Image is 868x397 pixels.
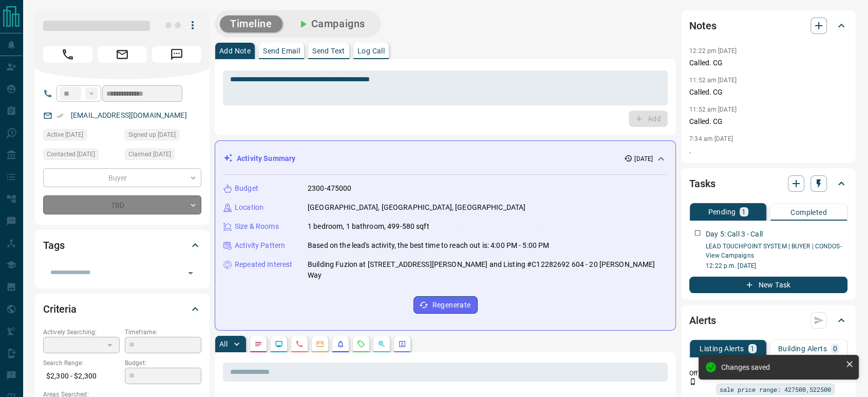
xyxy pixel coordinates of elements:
button: Timeline [220,15,282,32]
h2: Notes [689,17,716,34]
p: Called. CG [689,58,847,68]
div: Activity Summary[DATE] [223,149,667,168]
p: Budget: [125,358,201,368]
svg: Agent Actions [398,340,406,348]
div: Buyer [43,168,201,187]
svg: Requests [357,340,365,348]
p: . [689,146,847,156]
p: Activity Summary [237,153,295,164]
p: Building Fuzion at [STREET_ADDRESS][PERSON_NAME] and Listing #C12282692 604 - 20 [PERSON_NAME] Way [308,259,667,281]
p: $2,300 - $2,300 [43,368,120,385]
div: Notes [689,13,847,38]
p: 11:52 am [DATE] [689,77,737,84]
p: Off [689,369,710,378]
a: [EMAIL_ADDRESS][DOMAIN_NAME] [71,111,187,119]
p: 0 [833,345,837,352]
p: Send Email [263,47,300,55]
button: New Task [689,277,847,293]
p: Log Call [357,47,385,55]
span: Message [152,46,201,63]
span: Signed up [DATE] [128,130,176,140]
p: [GEOGRAPHIC_DATA], [GEOGRAPHIC_DATA], [GEOGRAPHIC_DATA] [308,202,525,213]
p: 12:22 pm [DATE] [689,47,737,55]
span: Active [DATE] [47,130,83,140]
div: Wed Aug 06 2025 [43,129,120,143]
p: Timeframe: [125,328,201,337]
p: 1 [750,345,754,352]
button: Open [183,266,198,280]
span: Claimed [DATE] [128,149,171,159]
h2: Tags [43,237,64,254]
div: Tasks [689,171,847,196]
p: Building Alerts [778,345,827,352]
svg: Listing Alerts [336,340,345,348]
p: 1 bedroom, 1 bathroom, 499-580 sqft [308,221,429,232]
h2: Tasks [689,175,715,192]
p: Repeated Interest [235,259,292,270]
div: Tags [43,233,201,258]
div: Tue Aug 05 2025 [125,129,201,143]
span: Contacted [DATE] [47,149,95,159]
p: All [219,340,228,348]
p: 2300-475000 [308,183,351,194]
p: Pending [708,208,735,215]
span: Call [43,46,92,63]
div: Wed Aug 06 2025 [43,149,120,163]
p: 12:22 p.m. [DATE] [706,261,847,270]
svg: Calls [295,340,304,348]
div: TBD [43,195,201,214]
div: Wed Aug 06 2025 [125,149,201,163]
h2: Criteria [43,301,77,317]
a: LEAD TOUCHPOINT SYSTEM | BUYER | CONDOS- View Campaigns [706,243,842,259]
p: Called. CG [689,116,847,127]
p: Budget [235,183,258,194]
p: Day 5: Call 3 - Call [706,229,763,240]
span: Email [98,46,147,63]
p: Actively Searching: [43,328,120,337]
button: Regenerate [413,296,478,314]
p: Send Text [312,47,345,55]
p: Size & Rooms [235,221,279,232]
p: Add Note [219,47,251,55]
button: Campaigns [287,15,375,32]
p: 1 [742,208,746,215]
svg: Notes [254,340,262,348]
p: [DATE] [634,154,653,164]
svg: Email Verified [56,112,64,119]
p: Location [235,202,263,213]
svg: Opportunities [378,340,386,348]
svg: Emails [316,340,324,348]
p: Completed [790,209,827,216]
svg: Lead Browsing Activity [275,340,283,348]
p: Listing Alerts [700,345,744,352]
p: Search Range: [43,358,120,368]
h2: Alerts [689,312,716,329]
p: Called. CG [689,87,847,98]
p: Activity Pattern [235,240,285,251]
p: Based on the lead's activity, the best time to reach out is: 4:00 PM - 5:00 PM [308,240,549,251]
div: Criteria [43,297,201,321]
div: Changes saved [721,363,841,371]
p: 7:34 am [DATE] [689,135,733,142]
p: 11:52 am [DATE] [689,106,737,113]
svg: Push Notification Only [689,378,696,385]
div: Alerts [689,308,847,333]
